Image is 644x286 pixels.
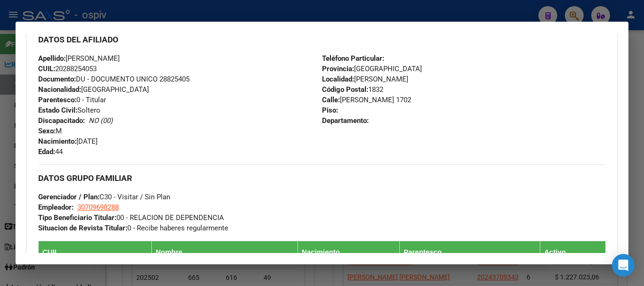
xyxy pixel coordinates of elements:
[38,54,120,63] span: [PERSON_NAME]
[39,241,152,263] th: CUIL
[38,203,74,212] strong: Empleador:
[38,106,77,114] strong: Estado Civil:
[38,147,63,156] span: 44
[322,65,354,73] strong: Provincia:
[38,127,56,135] strong: Sexo:
[322,65,422,73] span: [GEOGRAPHIC_DATA]
[612,254,635,277] div: Open Intercom Messenger
[322,75,354,83] strong: Localidad:
[38,65,55,73] strong: CUIL:
[322,96,340,104] strong: Calle:
[38,213,224,222] span: 00 - RELACION DE DEPENDENCIA
[38,193,170,201] span: C30 - Visitar / Sin Plan
[38,106,100,114] span: Soltero
[400,241,540,263] th: Parentesco
[38,224,127,232] strong: Situacion de Revista Titular:
[38,137,76,146] strong: Nacimiento:
[77,203,119,212] span: 30709698288
[38,85,81,94] strong: Nacionalidad:
[322,85,368,94] strong: Código Postal:
[322,54,384,63] strong: Teléfono Particular:
[38,193,99,201] strong: Gerenciador / Plan:
[322,116,369,125] strong: Departamento:
[322,75,408,83] span: [PERSON_NAME]
[540,241,606,263] th: Activo
[38,173,606,183] h3: DATOS GRUPO FAMILIAR
[89,116,113,125] i: NO (00)
[38,96,106,104] span: 0 - Titular
[322,85,383,94] span: 1832
[38,137,98,146] span: [DATE]
[322,96,411,104] span: [PERSON_NAME] 1702
[38,127,62,135] span: M
[38,213,116,222] strong: Tipo Beneficiario Titular:
[38,65,97,73] span: 20288254053
[298,241,400,263] th: Nacimiento
[38,75,76,83] strong: Documento:
[322,106,338,114] strong: Piso:
[38,54,66,63] strong: Apellido:
[152,241,298,263] th: Nombre
[38,116,85,125] strong: Discapacitado:
[38,224,228,232] span: 0 - Recibe haberes regularmente
[38,96,76,104] strong: Parentesco:
[38,34,606,45] h3: DATOS DEL AFILIADO
[38,147,55,156] strong: Edad:
[38,75,190,83] span: DU - DOCUMENTO UNICO 28825405
[38,85,149,94] span: [GEOGRAPHIC_DATA]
